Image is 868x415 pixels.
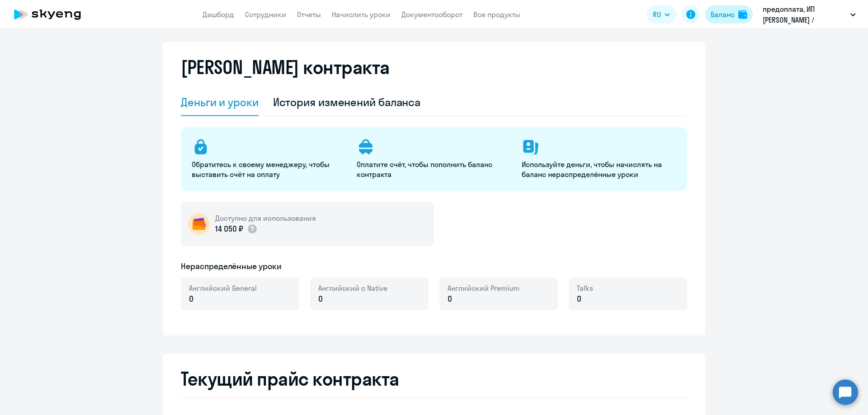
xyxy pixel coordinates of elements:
span: 0 [318,293,323,305]
button: Балансbalance [705,5,753,23]
p: 14 050 ₽ [215,223,258,235]
p: Используйте деньги, чтобы начислять на баланс нераспределённые уроки [522,159,676,179]
h5: Доступно для использования [215,213,316,223]
span: RU [653,9,661,20]
a: Все продукты [473,10,520,19]
div: Деньги и уроки [181,95,259,109]
div: Баланс [711,9,735,20]
img: wallet-circle.png [188,213,210,235]
button: предоплата, ИП [PERSON_NAME] / Визионеро [758,4,860,25]
div: История изменений баланса [273,95,421,109]
h2: Текущий прайс контракта [181,368,687,390]
h2: [PERSON_NAME] контракта [181,56,390,78]
img: balance [738,10,747,19]
span: 0 [189,293,193,305]
h5: Нераспределённые уроки [181,261,282,272]
a: Отчеты [297,10,321,19]
span: Английский с Native [318,283,387,293]
span: Английский General [189,283,257,293]
span: Talks [577,283,593,293]
span: Английский Premium [448,283,519,293]
span: 0 [577,293,581,305]
p: Оплатите счёт, чтобы пополнить баланс контракта [357,159,511,179]
span: 0 [448,293,452,305]
a: Документооборот [401,10,462,19]
button: RU [646,5,676,23]
p: Обратитесь к своему менеджеру, чтобы выставить счёт на оплату [192,159,346,179]
p: предоплата, ИП [PERSON_NAME] / Визионеро [763,4,847,25]
a: Сотрудники [245,10,286,19]
a: Дашборд [203,10,234,19]
a: Начислить уроки [332,10,391,19]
